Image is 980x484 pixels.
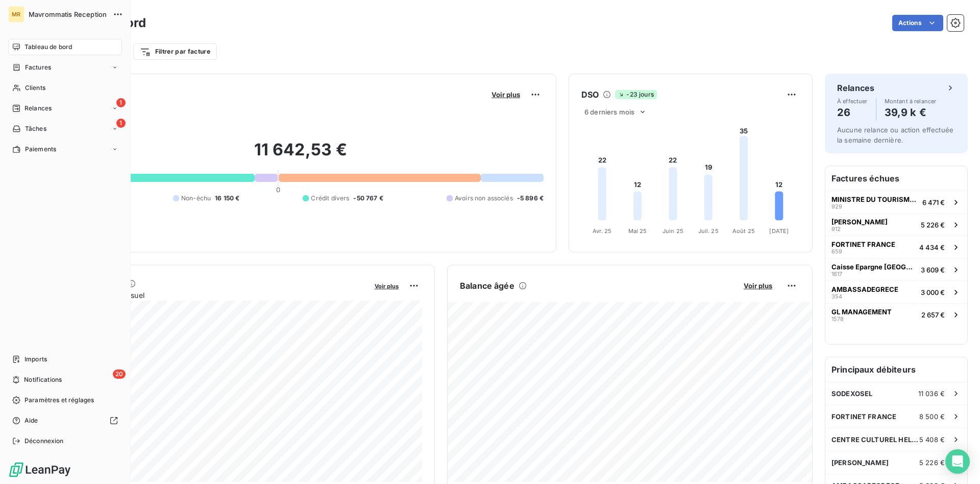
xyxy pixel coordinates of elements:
span: 1617 [831,271,842,277]
h6: Balance âgée [460,280,514,292]
span: GL MANAGEMENT [831,308,892,316]
span: Aide [24,416,38,425]
tspan: Mai 25 [628,227,647,235]
span: 2 657 € [921,311,945,319]
span: 4 434 € [919,243,945,251]
span: Caisse Epargne [GEOGRAPHIC_DATA] [831,263,917,271]
span: CENTRE CULTUREL HELLENIQUE [831,435,919,444]
span: Relances [24,104,52,113]
span: -5 896 € [517,194,544,203]
img: Logo LeanPay [8,462,71,478]
tspan: Juil. 25 [698,227,719,235]
span: 3 609 € [921,266,945,274]
span: 0 [276,186,280,194]
span: Tableau de bord [24,42,72,52]
span: Paiements [25,145,56,154]
button: Caisse Epargne [GEOGRAPHIC_DATA]16173 609 € [825,258,967,281]
span: 6 derniers mois [584,108,634,116]
span: 354 [831,293,842,299]
span: MINISTRE DU TOURISME DE [GEOGRAPHIC_DATA] [831,195,918,203]
span: Voir plus [492,90,520,99]
span: 5 226 € [919,458,945,467]
span: FORTINET FRANCE [831,240,895,248]
span: SODEXOSEL [831,389,872,398]
span: 16 150 € [215,194,239,203]
span: 1578 [831,316,844,322]
button: Voir plus [488,90,523,99]
span: [PERSON_NAME] [831,458,889,467]
button: AMBASSADEGRECE3543 000 € [825,281,967,303]
h2: 11 642,53 € [58,140,544,170]
button: GL MANAGEMENT15782 657 € [825,303,967,326]
span: Imports [24,355,47,364]
span: [PERSON_NAME] [831,218,888,226]
button: Voir plus [372,281,402,290]
div: MR [8,6,24,22]
button: FORTINET FRANCE6594 434 € [825,236,967,258]
div: Open Intercom Messenger [945,449,970,474]
span: Paramètres et réglages [24,396,94,405]
span: Factures [25,63,51,72]
span: À effectuer [837,98,868,104]
span: 1 [116,98,126,107]
span: 6 471 € [922,198,945,206]
span: Crédit divers [311,194,349,203]
h4: 26 [837,104,868,121]
span: 3 000 € [921,288,945,296]
span: 929 [831,203,842,210]
h6: Relances [837,82,874,94]
span: Déconnexion [24,436,64,446]
tspan: [DATE] [769,227,789,235]
span: Clients [25,83,45,93]
span: -50 767 € [353,194,383,203]
span: 11 036 € [918,389,945,398]
span: Chiffre d'affaires mensuel [58,290,367,301]
span: AMBASSADEGRECE [831,285,898,293]
tspan: Juin 25 [663,227,683,235]
span: -23 jours [615,90,656,99]
span: FORTINET FRANCE [831,412,896,421]
button: Actions [892,15,943,31]
span: Notifications [24,375,62,384]
span: 8 500 € [919,412,945,421]
button: Filtrer par facture [133,43,217,60]
span: 1 [116,119,126,128]
a: Aide [8,412,122,429]
span: 912 [831,226,841,232]
button: [PERSON_NAME]9125 226 € [825,213,967,236]
tspan: Août 25 [732,227,755,235]
span: Voir plus [744,282,772,290]
tspan: Avr. 25 [593,227,611,235]
span: Non-échu [181,194,211,203]
span: Voir plus [375,283,399,290]
h6: Principaux débiteurs [825,357,967,382]
span: 5 226 € [921,221,945,229]
span: Mavrommatis Reception [29,10,107,18]
h6: Factures échues [825,166,967,191]
button: MINISTRE DU TOURISME DE [GEOGRAPHIC_DATA]9296 471 € [825,191,967,213]
span: Avoirs non associés [455,194,513,203]
h6: DSO [581,88,599,101]
span: Tâches [25,124,46,133]
button: Voir plus [741,281,775,290]
span: 5 408 € [919,435,945,444]
span: 20 [113,370,126,379]
span: Aucune relance ou action effectuée la semaine dernière. [837,126,953,144]
span: 659 [831,248,842,255]
h4: 39,9 k € [885,104,937,121]
span: Montant à relancer [885,98,937,104]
